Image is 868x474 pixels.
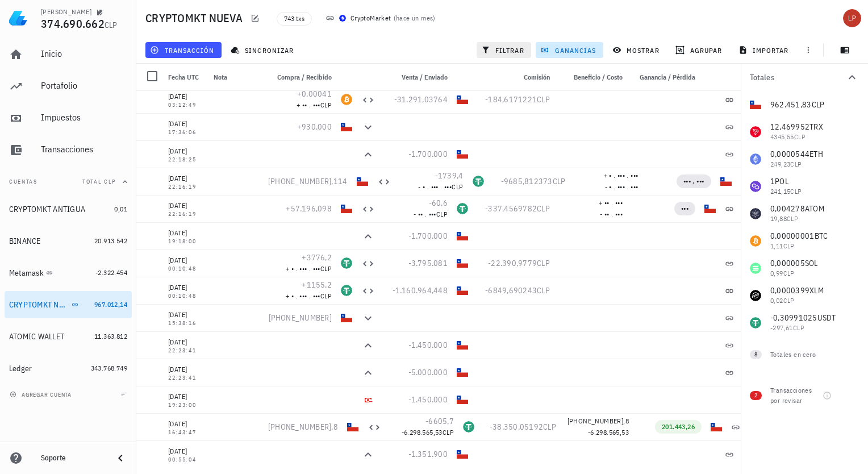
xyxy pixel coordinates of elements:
[168,430,205,435] div: 16:43:47
[408,340,448,350] span: -1.450.000
[347,421,358,433] div: CLP-icon
[168,91,205,102] div: [DATE]
[394,13,436,24] span: ( )
[9,205,85,214] div: CRYPTOMKT ANTIGUA
[452,182,463,191] span: CLP
[457,394,468,405] div: CLP-icon
[770,350,836,360] div: Totales en cero
[341,257,352,269] div: USDT-icon
[414,210,436,218] span: - •• . •••
[485,94,537,105] span: -184,6171221
[574,73,623,81] span: Beneficio / Costo
[457,94,468,105] div: CLP-icon
[750,73,845,81] div: Totales
[5,227,132,255] a: BINANCE 20.913.542
[41,454,105,463] div: Soporte
[277,73,332,81] span: Compra / Recibido
[341,285,352,296] div: USDT-icon
[164,64,209,91] div: Fecha UTC
[168,418,205,430] div: [DATE]
[408,231,448,241] span: -1.700.000
[741,64,868,91] button: Totales
[168,130,205,135] div: 17:36:06
[704,203,716,214] div: CLP-icon
[168,457,205,463] div: 00:55:04
[671,42,729,58] button: agrupar
[477,42,531,58] button: filtrar
[168,348,205,354] div: 22:23:41
[114,205,127,213] span: 0,01
[537,285,550,296] span: CLP
[168,184,205,190] div: 22:16:19
[393,285,448,296] span: -1.160.964,448
[9,9,27,27] img: LedgiFi
[320,101,332,109] span: CLP
[770,385,818,406] div: Transacciones por revisar
[168,293,205,299] div: 00:10:48
[226,42,301,58] button: sincronizar
[418,182,452,191] span: - • . ••• . •••
[599,198,623,207] span: + •• . •••
[396,14,433,22] span: hace un mes
[408,367,448,377] span: -5.000.000
[297,101,320,109] span: + •• . •••
[168,157,205,163] div: 22:18:25
[320,292,332,300] span: CLP
[379,64,452,91] div: Venta / Enviado
[720,176,732,187] div: CLP-icon
[168,266,205,272] div: 00:10:48
[12,391,72,398] span: agregar cuenta
[678,45,722,55] span: agrupar
[9,332,64,342] div: ATOMIC WALLET
[567,417,629,425] span: [PHONE_NUMBER],8
[152,45,214,55] span: transacción
[168,321,205,326] div: 15:38:16
[485,203,537,214] span: -337,4569782
[145,42,222,58] button: transacción
[7,389,77,400] button: agregar cuenta
[741,45,789,55] span: importar
[9,268,44,278] div: Metamask
[754,391,757,400] span: 2
[600,210,623,218] span: - •• . •••
[320,264,332,273] span: CLP
[268,422,338,432] span: [PHONE_NUMBER],8
[662,422,695,431] span: 201.443,26
[286,292,320,300] span: + • . ••• . •••
[604,171,639,180] span: + • . ••• . •••
[5,259,132,286] a: Metamask -2.322.454
[357,176,368,187] div: CLP-icon
[105,20,118,30] span: CLP
[608,42,666,58] button: mostrar
[5,41,132,68] a: Inicio
[488,258,537,268] span: -22.390,9779
[168,227,205,239] div: [DATE]
[543,422,556,432] span: CLP
[436,210,448,218] span: CLP
[553,176,566,186] span: CLP
[339,15,346,22] img: CryptoMKT
[457,230,468,242] div: CLP-icon
[429,198,448,208] span: -60,6
[627,64,700,91] div: Ganancia / Pérdida
[457,285,468,296] div: CLP-icon
[457,339,468,351] div: CLP-icon
[82,178,116,185] span: Total CLP
[9,300,69,310] div: CRYPTOMKT NUEVA
[5,136,132,164] a: Transacciones
[457,148,468,160] div: CLP-icon
[425,416,454,426] span: -6605,7
[537,203,550,214] span: CLP
[408,258,448,268] span: -3.795.081
[402,73,448,81] span: Venta / Enviado
[341,312,352,323] div: CLP-icon
[168,446,205,457] div: [DATE]
[145,9,247,27] h1: CRYPTOMKT NUEVA
[402,428,443,436] span: -6.298.565,53
[542,45,596,55] span: ganancias
[41,48,127,59] div: Inicio
[168,402,205,408] div: 19:23:00
[5,73,132,100] a: Portafolio
[41,16,105,31] span: 374.690.662
[5,196,132,223] a: CRYPTOMKT ANTIGUA 0,01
